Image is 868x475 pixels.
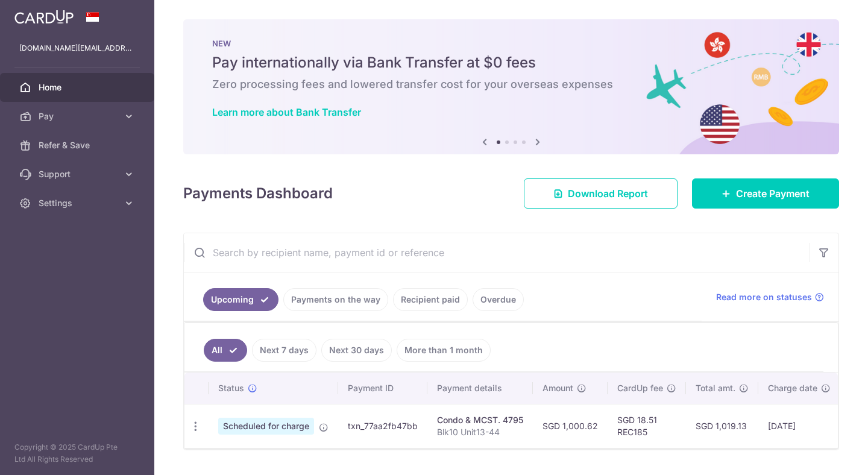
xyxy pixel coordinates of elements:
[758,404,840,448] td: [DATE]
[184,233,810,272] input: Search by recipient name, payment id or reference
[393,288,468,311] a: Recipient paid
[524,178,678,209] a: Download Report
[252,339,316,362] a: Next 7 days
[212,77,810,92] h6: Zero processing fees and lowered transfer cost for your overseas expenses
[437,426,523,438] p: Blk10 Unit13-44
[39,168,118,180] span: Support
[736,186,810,201] span: Create Payment
[568,186,648,201] span: Download Report
[338,373,427,404] th: Payment ID
[39,197,118,209] span: Settings
[39,81,118,93] span: Home
[218,382,244,394] span: Status
[427,373,533,404] th: Payment details
[542,382,573,394] span: Amount
[338,404,427,448] td: txn_77aa2fb47bb
[768,382,817,394] span: Charge date
[617,382,663,394] span: CardUp fee
[716,291,824,303] a: Read more on statuses
[14,10,74,24] img: CardUp
[212,106,361,118] a: Learn more about Bank Transfer
[212,53,810,72] h5: Pay internationally via Bank Transfer at $0 fees
[397,339,491,362] a: More than 1 month
[437,414,523,426] div: Condo & MCST. 4795
[686,404,758,448] td: SGD 1,019.13
[533,404,608,448] td: SGD 1,000.62
[39,110,118,122] span: Pay
[608,404,686,448] td: SGD 18.51 REC185
[473,288,524,311] a: Overdue
[212,39,810,48] p: NEW
[716,291,812,303] span: Read more on statuses
[183,19,839,154] img: Bank transfer banner
[39,139,118,151] span: Refer & Save
[696,382,735,394] span: Total amt.
[692,178,839,209] a: Create Payment
[19,42,135,54] p: [DOMAIN_NAME][EMAIL_ADDRESS][DOMAIN_NAME]
[204,339,247,362] a: All
[321,339,392,362] a: Next 30 days
[183,183,333,204] h4: Payments Dashboard
[218,418,314,435] span: Scheduled for charge
[203,288,278,311] a: Upcoming
[283,288,388,311] a: Payments on the way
